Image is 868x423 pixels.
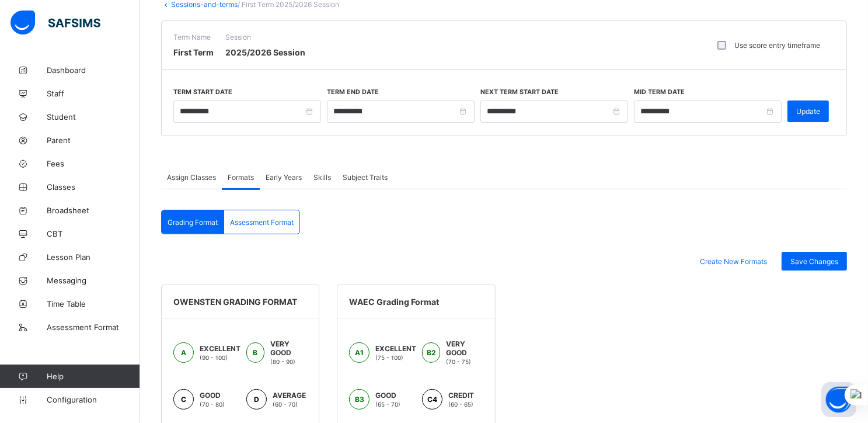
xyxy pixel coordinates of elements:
span: D [254,395,259,404]
span: Update [796,107,820,116]
span: Fees [47,159,140,168]
span: Create New Formats [700,257,767,266]
span: EXCELLENT [375,344,416,353]
label: Use score entry timeframe [734,41,820,50]
span: A1 [355,348,364,357]
span: OWENSTEN GRADING FORMAT [173,297,297,307]
span: Staff [47,89,140,98]
span: Dashboard [47,65,140,75]
span: CREDIT [448,391,474,400]
span: Help [47,372,140,381]
span: (70 - 75) [446,358,471,365]
span: (65 - 70) [375,401,400,408]
span: (90 - 100) [200,354,228,361]
span: C4 [427,395,437,404]
span: (70 - 80) [200,401,225,408]
span: GOOD [375,391,400,400]
span: (75 - 100) [375,354,403,361]
button: Open asap [821,382,856,417]
span: B2 [427,348,436,357]
span: Broadsheet [47,206,140,215]
span: EXCELLENT [200,344,240,353]
span: A [181,348,186,357]
span: Classes [47,182,140,192]
span: VERY GOOD [270,339,307,357]
span: (80 - 90) [270,358,295,365]
label: Term Start Date [173,88,232,96]
span: (60 - 65) [448,401,473,408]
span: C [181,395,186,404]
span: Skills [313,173,331,182]
span: (60 - 70) [273,401,298,408]
span: Parent [47,136,140,145]
img: safsims [11,11,100,35]
span: Messaging [47,276,140,285]
span: Term Name [173,33,214,41]
label: Term End Date [327,88,379,96]
label: Mid Term Date [634,88,685,96]
span: Save Changes [790,257,838,266]
span: CBT [47,229,140,238]
span: Student [47,112,140,122]
span: Assign Classes [167,173,216,182]
span: VERY GOOD [446,339,483,357]
span: Assessment Format [47,323,140,332]
span: Session [225,33,305,41]
span: Formats [228,173,254,182]
span: Lesson Plan [47,252,140,262]
span: GOOD [200,391,225,400]
span: 2025/2026 Session [225,47,305,57]
span: Subject Traits [343,173,388,182]
span: Configuration [47,395,140,404]
span: Grading Format [168,218,218,227]
span: WAEC Grading Format [349,297,439,307]
span: Time Table [47,299,140,308]
span: Early Years [266,173,302,182]
span: Assessment Format [230,218,294,227]
span: B [253,348,258,357]
span: AVERAGE [273,391,306,400]
span: First Term [173,47,214,57]
span: B3 [355,395,364,404]
label: Next Term Start Date [480,88,559,96]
